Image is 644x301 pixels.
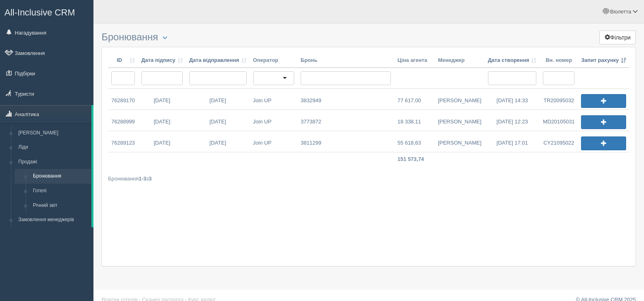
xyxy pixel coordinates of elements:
a: [DATE] [138,89,186,110]
a: [DATE] [186,131,250,152]
th: Бронь [297,53,394,68]
span: Віолетта [610,9,631,15]
a: Продажі [15,155,91,169]
div: Бронювання з [108,175,629,182]
button: Фільтри [599,31,636,44]
a: 77 617,00 [394,89,434,110]
a: 3773872 [297,110,394,131]
a: [PERSON_NAME] [15,126,91,141]
a: CY21095022 [540,131,578,152]
th: Оператор [250,53,297,68]
a: [DATE] [138,110,186,131]
a: [PERSON_NAME] [435,89,485,110]
a: [DATE] [186,89,250,110]
a: Дата відправлення [189,57,247,64]
a: Join UP [250,110,297,131]
a: 76289170 [108,89,138,110]
a: [DATE] [138,131,186,152]
span: All-Inclusive CRM [4,7,75,18]
a: 3811299 [297,131,394,152]
a: [PERSON_NAME] [435,110,485,131]
a: [DATE] [186,110,250,131]
a: ID [111,57,135,64]
a: Join UP [250,131,297,152]
a: Бронювання [29,169,91,184]
b: 1-3 [139,176,146,182]
a: 76288999 [108,110,138,131]
a: Запит рахунку [581,57,626,64]
a: Замовлення менеджерів [15,213,91,227]
th: Ціна агента [394,53,435,68]
a: 18 338,11 [394,110,435,131]
a: [DATE] 14:33 [485,89,540,110]
a: 55 618,63 [394,131,435,152]
a: [DATE] 12:23 [485,110,540,131]
a: Ліди [15,140,91,155]
a: Річний звіт [29,198,91,213]
a: MD20105031 [540,110,578,131]
a: Готелі [29,184,91,198]
th: Менеджер [435,53,485,68]
a: Join UP [250,89,295,110]
a: Дата створення [488,57,537,64]
a: [PERSON_NAME] [435,131,485,152]
td: 151 573,74 [394,152,435,167]
a: 3832949 [297,89,394,110]
b: 3 [149,176,152,182]
h3: Бронювання [102,32,636,43]
a: 76289123 [108,131,138,152]
a: [DATE] 17:01 [485,131,540,152]
th: Вн. номер [540,53,578,68]
a: All-Inclusive CRM [0,0,93,23]
a: TR20095032 [540,89,578,110]
a: Дата підпису [141,57,183,64]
